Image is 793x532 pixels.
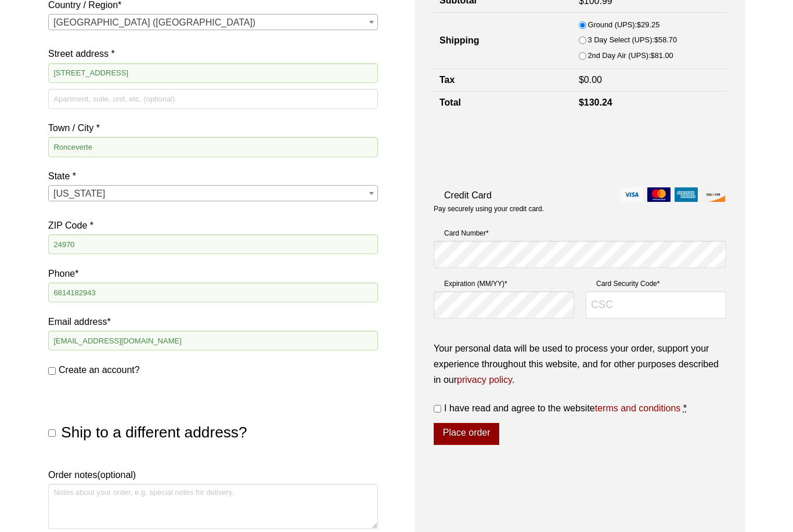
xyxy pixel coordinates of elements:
input: I have read and agree to the websiteterms and conditions * [434,405,441,412]
span: $ [637,20,641,29]
a: privacy policy [457,375,512,385]
input: Create an account? [48,367,56,375]
label: Ground (UPS): [587,19,659,31]
fieldset: Payment Info [434,223,726,329]
span: $ [579,97,584,107]
img: amex [675,187,698,202]
iframe: reCAPTCHA [434,126,610,172]
span: Country / Region [48,14,378,30]
span: $ [654,35,658,44]
label: Email address [48,314,378,330]
label: State [48,168,378,184]
label: Card Security Code [586,278,726,289]
p: Pay securely using your credit card. [434,204,726,214]
span: (optional) [97,470,136,480]
bdi: 81.00 [651,51,673,60]
th: Total [434,92,573,114]
input: Ship to a different address? [48,429,56,437]
label: Street address [48,46,378,61]
p: Your personal data will be used to process your order, support your experience throughout this we... [434,341,726,388]
abbr: required [683,403,687,413]
span: United States (US) [49,15,377,31]
img: visa [620,187,643,202]
th: Shipping [434,13,573,69]
label: Expiration (MM/YY) [434,278,574,289]
label: Order notes [48,467,378,483]
input: Apartment, suite, unit, etc. (optional) [48,89,378,108]
label: Card Number [434,227,726,239]
label: 3 Day Select (UPS): [587,34,677,46]
span: I have read and agree to the website [444,403,680,413]
bdi: 130.24 [579,97,612,107]
label: Phone [48,266,378,281]
img: discover [702,187,725,202]
span: State [48,185,378,201]
span: $ [579,75,584,85]
span: Create an account? [59,365,140,375]
bdi: 58.70 [654,35,677,44]
span: West Virginia [49,186,377,202]
a: terms and conditions [595,403,681,413]
input: CSC [586,291,726,319]
label: Credit Card [434,187,726,203]
img: mastercard [647,187,671,202]
bdi: 29.25 [637,20,659,29]
span: $ [651,51,655,60]
input: House number and street name [48,63,378,83]
label: 2nd Day Air (UPS): [587,49,673,62]
span: Ship to a different address? [61,424,247,441]
bdi: 0.00 [579,75,602,85]
label: ZIP Code [48,218,378,233]
th: Tax [434,68,573,91]
button: Place order [434,423,499,445]
label: Town / City [48,120,378,136]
